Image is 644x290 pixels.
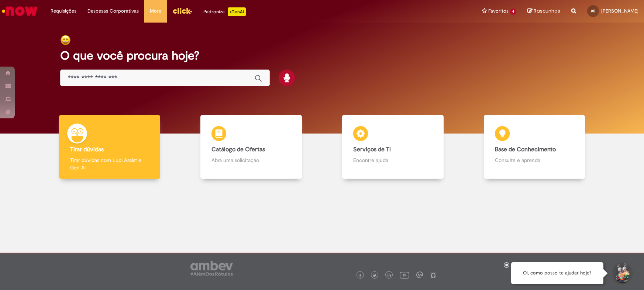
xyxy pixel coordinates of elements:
b: Tirar dúvidas [70,146,104,153]
b: Serviços de TI [353,146,391,153]
p: +GenAi [228,7,246,16]
p: Encontre ajuda [353,156,432,164]
span: Despesas Corporativas [87,7,139,15]
a: Catálogo de Ofertas Abra uma solicitação [180,115,322,179]
img: logo_footer_naosei.png [430,272,437,278]
b: Base de Conhecimento [495,146,556,153]
img: click_logo_yellow_360x200.png [172,5,192,16]
a: Serviços de TI Encontre ajuda [322,115,464,179]
span: Rascunhos [534,7,560,14]
p: Tirar dúvidas com Lupi Assist e Gen Ai [70,156,149,171]
b: Catálogo de Ofertas [211,146,265,153]
img: logo_footer_twitter.png [373,274,376,277]
button: Iniciar Conversa de Suporte [611,262,633,284]
p: Consulte e aprenda [495,156,574,164]
span: Requisições [51,7,76,15]
p: Abra uma solicitação [211,156,290,164]
img: logo_footer_ambev_rotulo_gray.png [190,261,233,276]
img: happy-face.png [60,35,71,45]
div: Padroniza [203,7,246,16]
img: logo_footer_facebook.png [358,274,362,277]
span: 4 [510,9,516,15]
a: Rascunhos [527,8,560,15]
div: Oi, como posso te ajudar hoje? [511,262,603,284]
img: logo_footer_workplace.png [416,272,423,278]
img: logo_footer_youtube.png [400,270,409,280]
span: More [150,7,161,15]
span: Favoritos [488,7,509,15]
a: Base de Conhecimento Consulte e aprenda [464,115,605,179]
img: logo_footer_linkedin.png [388,273,391,278]
h2: O que você procura hoje? [60,49,584,62]
img: ServiceNow [1,4,39,18]
span: AS [591,9,595,13]
span: [PERSON_NAME] [601,8,638,14]
a: Tirar dúvidas Tirar dúvidas com Lupi Assist e Gen Ai [39,115,180,179]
